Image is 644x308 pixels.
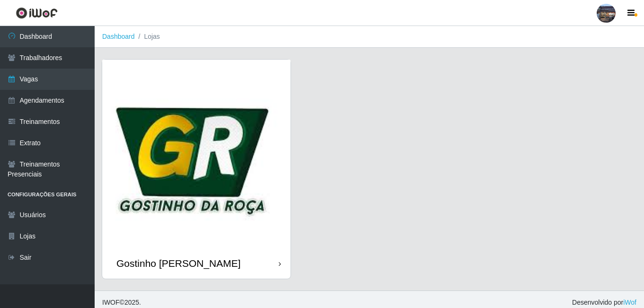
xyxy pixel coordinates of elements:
[16,7,58,19] img: CoreUI Logo
[623,299,636,306] a: iWof
[102,33,135,40] a: Dashboard
[102,299,120,306] span: IWOF
[102,60,291,248] img: cardImg
[102,60,291,279] a: Gostinho [PERSON_NAME]
[116,257,241,269] div: Gostinho [PERSON_NAME]
[95,26,644,48] nav: breadcrumb
[135,32,160,42] li: Lojas
[102,298,141,308] span: © 2025 .
[572,298,636,308] span: Desenvolvido por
